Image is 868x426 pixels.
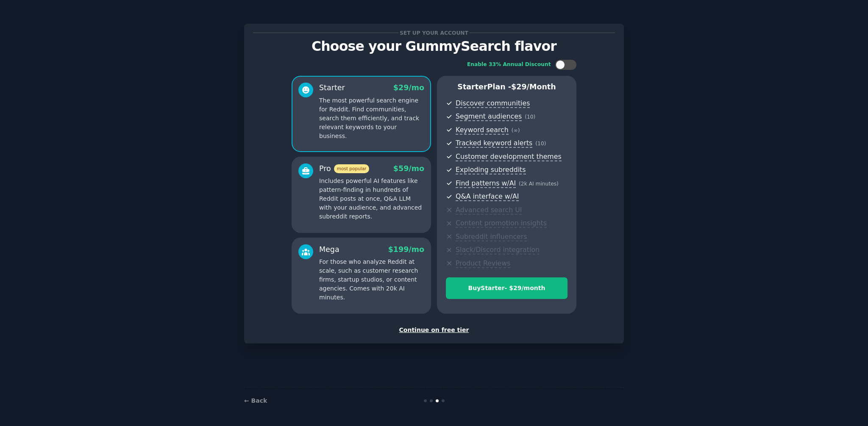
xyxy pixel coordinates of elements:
[456,99,530,108] span: Discover communities
[319,83,345,93] div: Starter
[393,83,424,92] span: $ 29 /mo
[511,83,556,91] span: $ 29 /month
[512,127,520,133] span: ( ∞ )
[319,244,339,255] div: Mega
[393,164,424,173] span: $ 59 /mo
[456,166,526,174] span: Exploding subreddits
[398,28,470,37] span: Set up your account
[319,96,424,141] p: The most powerful search engine for Reddit. Find communities, search them efficiently, and track ...
[253,39,615,54] p: Choose your GummySearch flavor
[446,277,568,299] button: BuyStarter- $29/month
[456,259,510,268] span: Product Reviews
[456,152,562,161] span: Customer development themes
[456,139,532,148] span: Tracked keyword alerts
[456,192,519,201] span: Q&A interface w/AI
[319,257,424,302] p: For those who analyze Reddit at scale, such as customer research firms, startup studios, or conte...
[319,163,369,174] div: Pro
[456,112,522,121] span: Segment audiences
[535,141,546,147] span: ( 10 )
[456,206,522,215] span: Advanced search UI
[253,326,615,335] div: Continue on free tier
[456,232,527,241] span: Subreddit influencers
[456,179,516,188] span: Find patterns w/AI
[446,284,567,293] div: Buy Starter - $ 29 /month
[446,82,568,92] p: Starter Plan -
[388,245,424,254] span: $ 199 /mo
[467,61,551,69] div: Enable 33% Annual Discount
[244,397,267,404] a: ← Back
[519,181,559,187] span: ( 2k AI minutes )
[456,246,540,254] span: Slack/Discord integration
[456,126,509,135] span: Keyword search
[456,219,547,228] span: Content promotion insights
[334,164,370,173] span: most popular
[525,114,535,120] span: ( 10 )
[319,177,424,221] p: Includes powerful AI features like pattern-finding in hundreds of Reddit posts at once, Q&A LLM w...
